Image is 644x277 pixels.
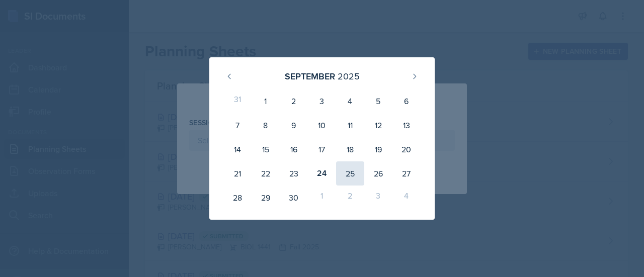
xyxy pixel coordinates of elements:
[392,89,421,113] div: 6
[336,113,364,137] div: 11
[308,186,336,210] div: 1
[280,186,308,210] div: 30
[252,113,280,137] div: 8
[336,137,364,161] div: 18
[252,186,280,210] div: 29
[364,161,392,186] div: 26
[336,89,364,113] div: 4
[308,161,336,186] div: 24
[392,113,421,137] div: 13
[252,161,280,186] div: 22
[223,186,252,210] div: 28
[338,69,360,83] div: 2025
[364,186,392,210] div: 3
[364,137,392,161] div: 19
[285,69,335,83] div: September
[308,113,336,137] div: 10
[308,89,336,113] div: 3
[252,137,280,161] div: 15
[252,89,280,113] div: 1
[392,161,421,186] div: 27
[223,137,252,161] div: 14
[364,89,392,113] div: 5
[364,113,392,137] div: 12
[223,89,252,113] div: 31
[223,161,252,186] div: 21
[280,161,308,186] div: 23
[308,137,336,161] div: 17
[280,89,308,113] div: 2
[280,113,308,137] div: 9
[336,186,364,210] div: 2
[392,186,421,210] div: 4
[223,113,252,137] div: 7
[392,137,421,161] div: 20
[336,161,364,186] div: 25
[280,137,308,161] div: 16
